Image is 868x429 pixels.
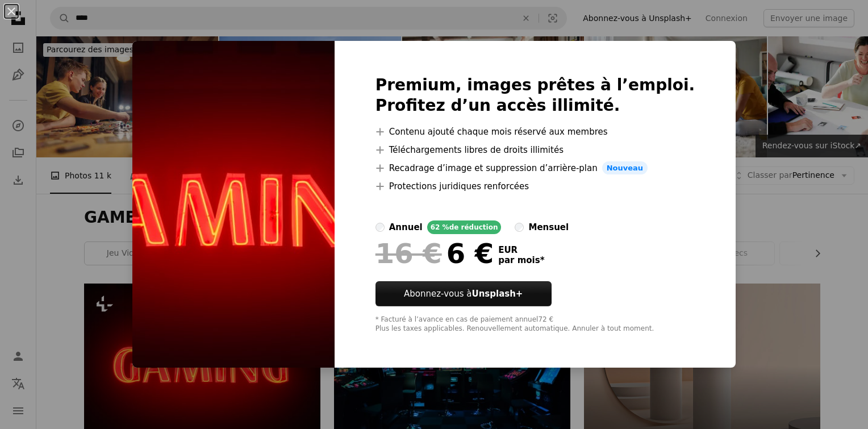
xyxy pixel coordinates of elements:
[132,41,335,368] img: premium_photo-1674374443275-20dae04975ac
[375,239,442,268] span: 16 €
[375,161,695,175] li: Recadrage d’image et suppression d’arrière-plan
[375,75,695,116] h2: Premium, images prêtes à l’emploi. Profitez d’un accès illimité.
[375,315,695,334] div: * Facturé à l’avance en cas de paiement annuel 72 € Plus les taxes applicables. Renouvellement au...
[498,245,544,255] span: EUR
[375,180,695,193] li: Protections juridiques renforcées
[602,161,648,175] span: Nouveau
[515,223,524,232] input: mensuel
[427,220,502,234] div: 62 % de réduction
[471,289,523,299] strong: Unsplash+
[375,281,552,306] button: Abonnez-vous àUnsplash+
[389,220,423,234] div: annuel
[375,223,385,232] input: annuel62 %de réduction
[498,255,544,265] span: par mois *
[375,239,494,268] div: 6 €
[375,125,695,139] li: Contenu ajouté chaque mois réservé aux membres
[375,143,695,157] li: Téléchargements libres de droits illimités
[528,220,569,234] div: mensuel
